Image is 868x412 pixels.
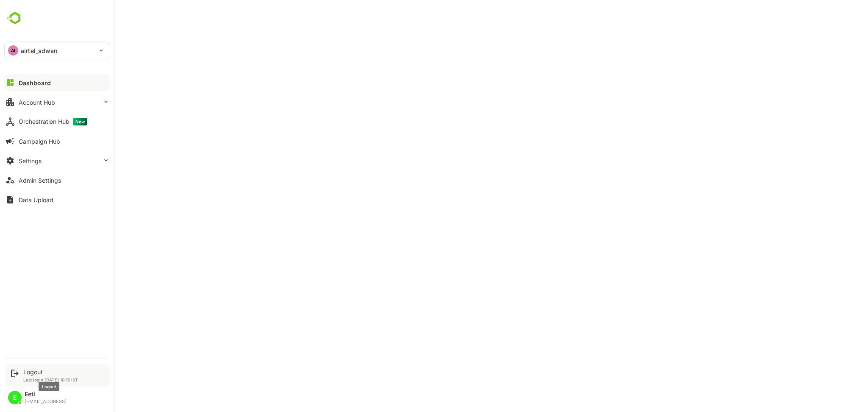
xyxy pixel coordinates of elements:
[19,138,60,145] div: Campaign Hub
[25,391,67,398] div: Eeti
[4,10,26,26] img: undefinedjpg
[4,152,110,169] button: Settings
[19,99,55,106] div: Account Hub
[19,157,42,164] div: Settings
[4,113,110,130] button: Orchestration HubNew
[19,118,87,125] div: Orchestration Hub
[8,391,22,404] div: E
[4,191,110,208] button: Data Upload
[4,94,110,111] button: Account Hub
[4,172,110,189] button: Admin Settings
[25,399,67,404] div: [EMAIL_ADDRESS]
[73,118,87,125] span: New
[23,377,78,382] p: Last login: [DATE] 10:15 IST
[19,79,51,86] div: Dashboard
[5,42,110,59] div: AIairtel_sdwan
[19,177,61,184] div: Admin Settings
[8,45,18,56] div: AI
[4,133,110,150] button: Campaign Hub
[21,46,58,55] p: airtel_sdwan
[23,368,78,376] div: Logout
[19,196,53,203] div: Data Upload
[4,74,110,91] button: Dashboard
